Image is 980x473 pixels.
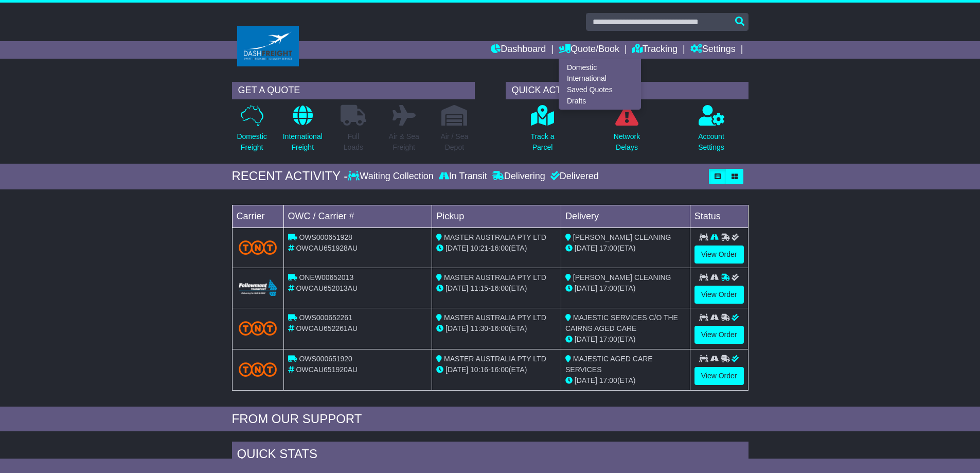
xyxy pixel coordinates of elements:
[613,104,640,159] a: NetworkDelays
[565,355,653,374] span: MAJESTIC AGED CARE SERVICES
[491,365,509,374] span: 16:00
[239,362,277,376] img: TNT_Domestic.png
[491,284,509,292] span: 16:00
[559,62,640,73] a: Domestic
[232,412,749,427] div: FROM OUR SUPPORT
[565,243,686,254] div: (ETA)
[599,376,617,384] span: 17:00
[446,284,468,292] span: [DATE]
[236,104,267,159] a: DomesticFreight
[348,171,436,182] div: Waiting Collection
[296,365,358,374] span: OWCAU651920AU
[530,131,554,153] p: Track a Parcel
[446,365,468,374] span: [DATE]
[237,131,266,153] p: Domestic Freight
[694,326,744,344] a: View Order
[239,279,277,296] img: Followmont_Transport.png
[296,284,358,292] span: OWCAU652013AU
[559,41,619,59] a: Quote/Book
[491,41,546,59] a: Dashboard
[694,286,744,304] a: View Order
[299,313,352,322] span: OWS000652261
[506,82,749,99] div: QUICK ACTIONS
[690,41,736,59] a: Settings
[632,41,678,59] a: Tracking
[599,335,617,343] span: 17:00
[232,205,283,227] td: Carrier
[470,365,488,374] span: 10:16
[573,273,671,282] span: [PERSON_NAME] CLEANING
[299,273,353,282] span: ONEW00652013
[282,104,323,159] a: InternationalFreight
[432,205,561,227] td: Pickup
[559,59,641,110] div: Quote/Book
[341,131,366,153] p: Full Loads
[690,205,748,227] td: Status
[444,313,546,322] span: MASTER AUSTRALIA PTY LTD
[470,284,488,292] span: 11:15
[530,104,555,159] a: Track aParcel
[296,244,358,252] span: OWCAU651928AU
[491,244,509,252] span: 16:00
[565,334,686,345] div: (ETA)
[559,84,640,96] a: Saved Quotes
[299,233,352,241] span: OWS000651928
[232,169,348,184] div: RECENT ACTIVITY -
[436,283,557,294] div: - (ETA)
[446,244,468,252] span: [DATE]
[565,375,686,386] div: (ETA)
[232,82,475,99] div: GET A QUOTE
[565,283,686,294] div: (ETA)
[239,321,277,335] img: TNT_Domestic.png
[561,205,690,227] td: Delivery
[599,284,617,292] span: 17:00
[565,313,678,332] span: MAJESTIC SERVICES C/O THE CAIRNS AGED CARE
[283,205,432,227] td: OWC / Carrier #
[575,335,597,343] span: [DATE]
[698,104,725,159] a: AccountSettings
[441,131,469,153] p: Air / Sea Depot
[694,367,744,385] a: View Order
[698,131,724,153] p: Account Settings
[575,376,597,384] span: [DATE]
[389,131,419,153] p: Air & Sea Freight
[239,240,277,254] img: TNT_Domestic.png
[232,442,749,469] div: Quick Stats
[559,95,640,107] a: Drafts
[296,324,358,332] span: OWCAU652261AU
[436,323,557,334] div: - (ETA)
[444,355,546,363] span: MASTER AUSTRALIA PTY LTD
[575,244,597,252] span: [DATE]
[490,171,548,182] div: Delivering
[573,233,671,241] span: [PERSON_NAME] CLEANING
[299,355,352,363] span: OWS000651920
[491,324,509,332] span: 16:00
[559,73,640,84] a: International
[444,273,546,282] span: MASTER AUSTRALIA PTY LTD
[470,244,488,252] span: 10:21
[470,324,488,332] span: 11:30
[599,244,617,252] span: 17:00
[694,246,744,264] a: View Order
[548,171,599,182] div: Delivered
[283,131,323,153] p: International Freight
[436,171,490,182] div: In Transit
[575,284,597,292] span: [DATE]
[444,233,546,241] span: MASTER AUSTRALIA PTY LTD
[436,243,557,254] div: - (ETA)
[436,364,557,375] div: - (ETA)
[446,324,468,332] span: [DATE]
[614,131,640,153] p: Network Delays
